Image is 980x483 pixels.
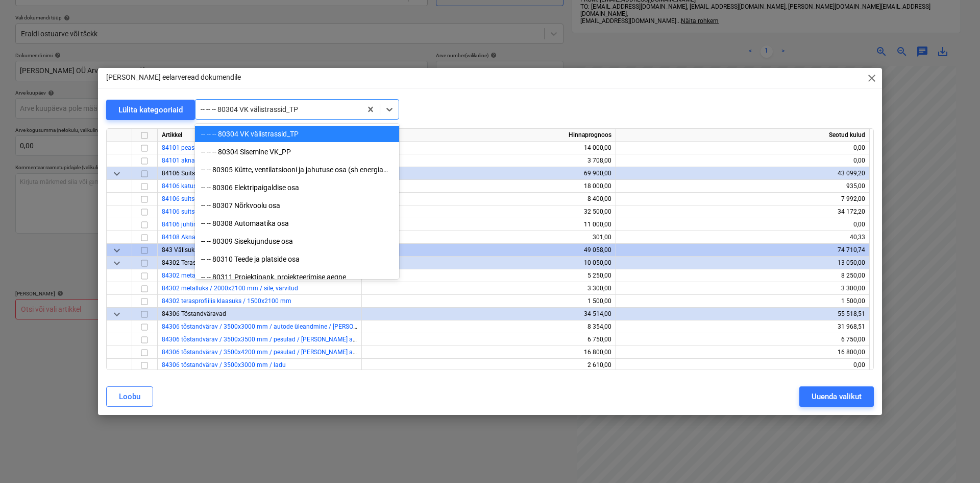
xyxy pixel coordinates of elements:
[162,336,375,343] a: 84306 tõstandvärav / 3500x3500 mm / pesulad / [PERSON_NAME] akendeta
[162,272,298,279] a: 84302 metalluks / 1100x2100 mm / sile, värvitud
[366,269,611,282] div: 5 250,00
[162,246,235,254] span: 843 Välisuksed ja väravad
[366,295,611,308] div: 1 500,00
[111,168,123,180] span: keyboard_arrow_down
[362,129,616,142] div: Hinnaprognoos
[620,218,865,231] div: 0,00
[620,320,865,333] div: 31 968,51
[620,269,865,282] div: 8 250,00
[195,162,399,178] div: -- -- 80305 Kütte, ventilatsiooni ja jahutuse osa (sh energiamärgise arvutus)
[158,129,362,142] div: Artikkel
[620,142,865,154] div: 0,00
[111,308,123,320] span: keyboard_arrow_down
[195,144,399,160] div: -- -- -- 80304 Sisemine VK_PP
[366,205,611,218] div: 32 500,00
[106,72,241,83] p: [PERSON_NAME] eelarveread dokumendile
[366,231,611,244] div: 301,00
[620,193,865,205] div: 7 992,00
[162,144,300,151] a: 84101 peasissepääsu uksed koos automaatikaga
[195,233,399,249] div: -- -- 80309 Sisekujunduse osa
[366,308,611,320] div: 34 514,00
[620,231,865,244] div: 40,33
[162,323,406,330] a: 84306 tõstandvärav / 3500x3000 mm / autode üleandmine / [PERSON_NAME] akendeta
[366,333,611,346] div: 6 750,00
[162,157,305,164] a: 84101 aknad alumiiniumraamis, 2 korrusel kontoris
[162,259,249,266] span: 84302 Terasprofiilist välisuksed
[366,257,611,269] div: 10 050,00
[620,295,865,308] div: 1 500,00
[366,244,611,257] div: 49 058,00
[162,182,291,190] a: 84106 katuseaknad kontoris / 1200x1200 mm
[111,257,123,269] span: keyboard_arrow_down
[106,100,195,120] button: Lülita kategooriaid
[162,323,406,330] span: 84306 tõstandvärav / 3500x3000 mm / autode üleandmine / ilma akendeta
[162,285,298,292] a: 84302 metalluks / 2000x2100 mm / sile, värvitud
[620,244,865,257] div: 74 710,74
[162,349,375,356] a: 84306 tõstandvärav / 3500x4200 mm / pesulad / [PERSON_NAME] akendeta
[620,282,865,295] div: 3 300,00
[162,349,375,356] span: 84306 tõstandvärav / 3500x4200 mm / pesulad / ilma akendeta
[195,251,399,267] div: -- -- 80310 Teede ja platside osa
[162,336,375,343] span: 84306 tõstandvärav / 3500x3500 mm / pesulad / ilma akendeta
[195,269,399,285] div: -- -- 80311 Projektipank, projekteerimise aegne
[118,103,183,117] div: Lülita kategooriaid
[620,257,865,269] div: 13 050,00
[366,167,611,180] div: 69 900,00
[195,197,399,214] div: -- -- 80307 Nõrkvoolu osa
[366,282,611,295] div: 3 300,00
[866,72,878,84] span: close
[620,205,865,218] div: 34 172,20
[119,390,140,403] div: Loobu
[616,129,870,142] div: Seotud kulud
[162,221,247,228] a: 84106 juhtimine, va kaabeldus
[366,359,611,372] div: 2 610,00
[620,359,865,372] div: 0,00
[620,333,865,346] div: 6 750,00
[799,386,874,407] button: Uuenda valikut
[162,310,226,317] span: 84306 Tõstandväravad
[162,170,216,177] span: 84106 Suitsuluugid
[162,208,352,215] a: 84106 suitsuluugid kinnised töökojas jm ruumides / 2300x2300 mm
[162,234,211,241] a: 84108 Aknalauad
[366,142,611,154] div: 14 000,00
[366,218,611,231] div: 11 000,00
[366,154,611,167] div: 3 708,00
[366,180,611,193] div: 18 000,00
[195,126,399,142] div: -- -- -- 80304 VK välistrassid_TP
[162,195,344,202] a: 84106 suitsuluugid läbipaistvad müügisalongis / 1800x1800 mm
[366,346,611,359] div: 16 800,00
[620,180,865,193] div: 935,00
[620,346,865,359] div: 16 800,00
[620,154,865,167] div: 0,00
[111,244,123,257] span: keyboard_arrow_down
[106,386,153,407] button: Loobu
[162,361,286,369] a: 84306 tõstandvärav / 3500x3000 mm / ladu
[366,193,611,205] div: 8 400,00
[366,320,611,333] div: 8 354,00
[162,297,291,305] a: 84302 terasprofiilis klaasuks / 1500x2100 mm
[195,215,399,232] div: -- -- 80308 Automaatika osa
[195,179,399,196] div: -- -- 80306 Elektripaigaldise osa
[620,167,865,180] div: 43 099,20
[812,390,862,403] div: Uuenda valikut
